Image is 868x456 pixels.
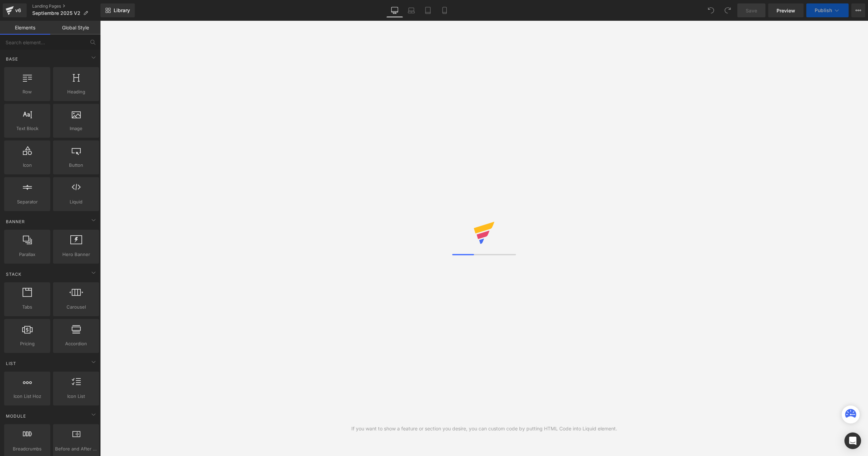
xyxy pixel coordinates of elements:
[436,3,453,17] a: Mobile
[6,445,48,453] span: Breadcrumbs
[746,7,757,14] span: Save
[55,251,97,258] span: Hero Banner
[55,445,97,453] span: Before and After Images
[55,88,97,95] span: Heading
[5,271,22,277] span: Stack
[851,3,865,17] button: More
[32,10,80,16] span: Septiembre 2025 V2
[55,125,97,132] span: Image
[806,3,849,17] button: Publish
[100,3,135,17] a: New Library
[5,218,26,225] span: Banner
[5,360,17,367] span: List
[114,7,130,13] span: Library
[55,162,97,169] span: Button
[777,7,795,14] span: Preview
[403,3,420,17] a: Laptop
[351,425,617,432] div: If you want to show a feature or section you desire, you can custom code by putting HTML Code int...
[55,340,97,347] span: Accordion
[6,162,48,169] span: Icon
[768,3,804,17] a: Preview
[55,393,97,400] span: Icon List
[704,3,718,17] button: Undo
[14,6,23,15] div: v6
[6,303,48,311] span: Tabs
[3,3,27,17] a: v6
[721,3,735,17] button: Redo
[6,340,48,347] span: Pricing
[6,88,48,95] span: Row
[6,251,48,258] span: Parallax
[6,125,48,132] span: Text Block
[420,3,436,17] a: Tablet
[55,198,97,206] span: Liquid
[815,8,832,13] span: Publish
[386,3,403,17] a: Desktop
[50,21,100,35] a: Global Style
[5,56,19,62] span: Base
[32,3,100,9] a: Landing Pages
[6,198,48,206] span: Separator
[844,432,861,449] div: Open Intercom Messenger
[55,303,97,311] span: Carousel
[5,413,27,419] span: Module
[6,393,48,400] span: Icon List Hoz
